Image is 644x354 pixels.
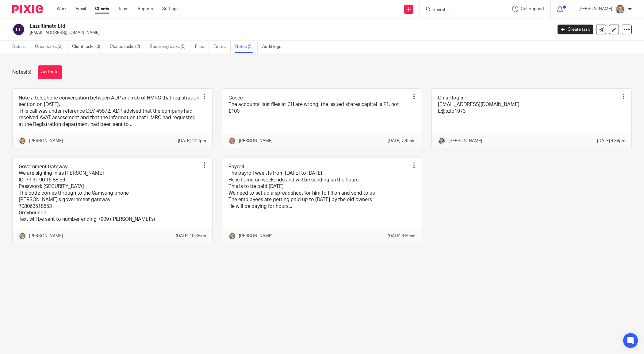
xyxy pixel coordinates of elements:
span: (5) [26,70,32,75]
img: Pixie [12,5,43,13]
span: Get Support [521,7,544,11]
a: Clients [95,6,109,12]
p: [PERSON_NAME] [239,138,273,144]
img: High%20Res%20Andrew%20Price%20Accountants_Poppy%20Jakes%20photography-1109.jpg [19,137,26,145]
a: Reports [138,6,153,12]
a: Team [118,6,128,12]
a: Create task [558,25,593,34]
img: svg%3E [12,23,25,36]
a: Recurring tasks (5) [150,41,190,53]
a: Settings [162,6,178,12]
a: Client tasks (0) [72,41,105,53]
a: Files [195,41,209,53]
a: Details [12,41,30,53]
p: [PERSON_NAME] [29,233,63,239]
p: [PERSON_NAME] [578,6,612,12]
p: [DATE] 7:45am [388,138,416,144]
img: High%20Res%20Andrew%20Price%20Accountants_Poppy%20Jakes%20photography-1109.jpg [19,232,26,240]
a: Work [57,6,67,12]
img: High%20Res%20Andrew%20Price%20Accountants_Poppy%20Jakes%20photography-1109.jpg [228,137,236,145]
a: Closed tasks (2) [110,41,145,53]
a: Notes (5) [235,41,258,53]
a: Audit logs [262,41,286,53]
p: [DATE] 1:24pm [178,138,206,144]
p: [DATE] 10:35am [176,233,206,239]
button: Add note [38,65,62,79]
a: Email [76,6,86,12]
p: [DATE] 4:39pm [597,138,625,144]
input: Search [432,7,487,13]
p: [DATE] 8:59am [388,233,416,239]
p: [EMAIL_ADDRESS][DOMAIN_NAME] [30,30,548,36]
a: Open tasks (2) [35,41,67,53]
a: Emails [213,41,231,53]
img: High%20Res%20Andrew%20Price%20Accountants_Poppy%20Jakes%20photography-1187-3.jpg [438,137,445,145]
img: High%20Res%20Andrew%20Price%20Accountants_Poppy%20Jakes%20photography-1109.jpg [615,4,625,14]
p: [PERSON_NAME] [239,233,273,239]
h1: Notes [12,69,32,76]
p: [PERSON_NAME] [29,138,63,144]
img: High%20Res%20Andrew%20Price%20Accountants_Poppy%20Jakes%20photography-1109.jpg [228,232,236,240]
p: [PERSON_NAME] [448,138,482,144]
h2: Lazultimate Ltd [30,23,445,29]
